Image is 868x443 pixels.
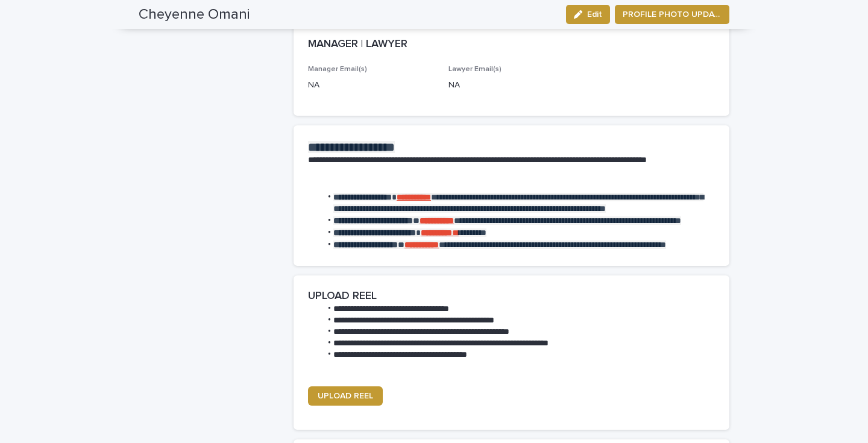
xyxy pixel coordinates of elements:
[308,386,383,406] a: UPLOAD REEL
[318,392,373,400] span: UPLOAD REEL
[139,6,250,24] h2: Cheyenne Omani
[566,5,610,24] button: Edit
[308,79,434,92] p: NA
[448,66,502,73] span: Lawyer Email(s)
[623,8,722,20] span: PROFILE PHOTO UPDATE
[308,290,377,303] h2: UPLOAD REEL
[448,79,574,92] p: NA
[587,10,602,19] span: Edit
[308,38,407,51] h2: MANAGER | LAWYER
[308,66,367,73] span: Manager Email(s)
[615,5,729,24] button: PROFILE PHOTO UPDATE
